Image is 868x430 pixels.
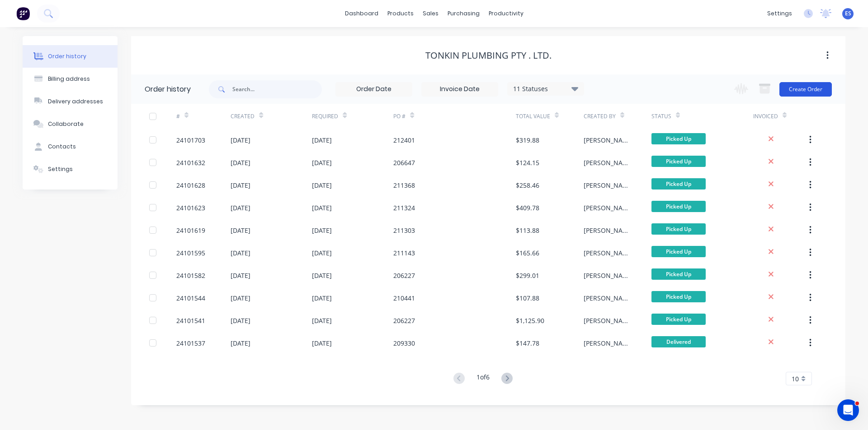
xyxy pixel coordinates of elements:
[393,158,415,167] div: 206647
[312,248,332,258] div: [DATE]
[418,7,443,20] div: sales
[231,316,250,325] div: [DATE]
[393,104,515,129] div: PO #
[336,83,412,96] input: Order Date
[340,7,383,20] a: dashboard
[312,203,332,213] div: [DATE]
[48,75,90,83] div: Billing address
[516,135,539,145] div: $319.88
[584,180,633,190] div: [PERSON_NAME]
[393,271,415,280] div: 206227
[16,7,30,20] img: Factory
[312,135,332,145] div: [DATE]
[176,203,205,213] div: 24101623
[176,158,205,167] div: 24101632
[651,336,706,347] span: Delivered
[584,271,633,280] div: [PERSON_NAME]
[422,83,498,96] input: Invoice Date
[393,135,415,145] div: 212401
[23,68,118,90] button: Billing address
[23,113,118,135] button: Collaborate
[176,248,205,258] div: 24101595
[176,338,205,348] div: 24101537
[484,7,528,20] div: productivity
[312,271,332,280] div: [DATE]
[48,143,76,151] div: Contacts
[23,135,118,158] button: Contacts
[312,338,332,348] div: [DATE]
[48,52,86,60] div: Order history
[476,372,490,385] div: 1 of 6
[584,248,633,258] div: [PERSON_NAME]
[176,112,180,120] div: #
[516,226,539,235] div: $113.88
[651,223,706,235] span: Picked Up
[393,316,415,325] div: 206227
[651,291,706,302] span: Picked Up
[231,271,250,280] div: [DATE]
[516,248,539,258] div: $165.66
[383,7,418,20] div: products
[176,180,205,190] div: 24101628
[312,158,332,167] div: [DATE]
[651,314,706,325] span: Picked Up
[231,158,250,167] div: [DATE]
[393,226,415,235] div: 211303
[516,338,539,348] div: $147.78
[651,268,706,280] span: Picked Up
[48,165,73,173] div: Settings
[651,178,706,190] span: Picked Up
[516,180,539,190] div: $258.46
[231,203,250,213] div: [DATE]
[231,248,250,258] div: [DATE]
[508,84,584,94] div: 11 Statuses
[516,104,584,129] div: Total Value
[312,226,332,235] div: [DATE]
[837,399,859,421] iframe: Intercom live chat
[231,293,250,303] div: [DATE]
[651,104,753,129] div: Status
[23,158,118,180] button: Settings
[651,112,671,120] div: Status
[651,156,706,167] span: Picked Up
[584,104,651,129] div: Created By
[792,374,799,384] span: 10
[312,112,338,120] div: Required
[231,226,250,235] div: [DATE]
[231,112,255,120] div: Created
[393,180,415,190] div: 211368
[584,338,633,348] div: [PERSON_NAME]
[584,203,633,213] div: [PERSON_NAME]
[23,90,118,113] button: Delivery addresses
[516,316,544,325] div: $1,125.90
[393,248,415,258] div: 211143
[779,82,832,97] button: Create Order
[845,9,851,18] span: ES
[516,293,539,303] div: $107.88
[231,338,250,348] div: [DATE]
[584,316,633,325] div: [PERSON_NAME]
[231,180,250,190] div: [DATE]
[176,226,205,235] div: 24101619
[584,135,633,145] div: [PERSON_NAME]
[393,203,415,213] div: 211324
[651,246,706,257] span: Picked Up
[516,271,539,280] div: $299.01
[584,293,633,303] div: [PERSON_NAME]
[231,104,312,129] div: Created
[425,50,552,61] div: Tonkin Plumbing Pty . Ltd.
[48,120,84,128] div: Collaborate
[176,293,205,303] div: 24101544
[753,112,778,120] div: Invoiced
[516,158,539,167] div: $124.15
[753,104,807,129] div: Invoiced
[584,112,616,120] div: Created By
[312,293,332,303] div: [DATE]
[176,135,205,145] div: 24101703
[393,338,415,348] div: 209330
[516,112,550,120] div: Total Value
[393,293,415,303] div: 210441
[232,80,322,98] input: Search...
[312,180,332,190] div: [DATE]
[651,133,706,144] span: Picked Up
